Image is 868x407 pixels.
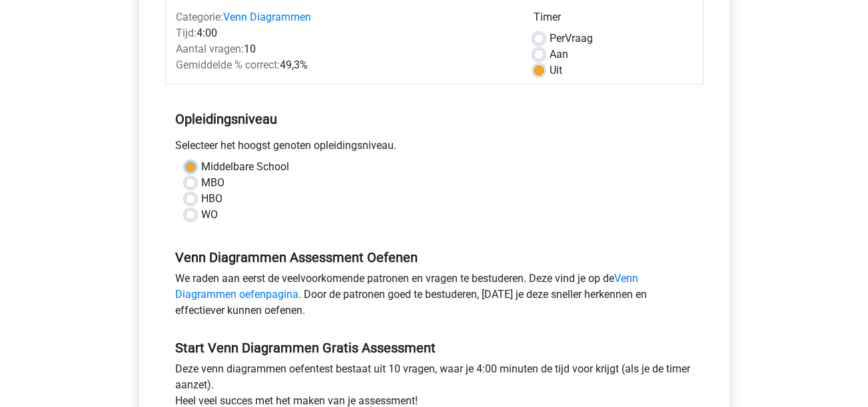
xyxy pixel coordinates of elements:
label: MBO [201,175,224,191]
label: Aan [550,47,568,63]
span: Tijd: [176,27,197,39]
label: Uit [550,63,562,78]
div: We raden aan eerst de veelvoorkomende patronen en vragen te bestuderen. Deze vind je op de . Door... [165,271,703,324]
span: Per [550,32,565,45]
label: Vraag [550,31,593,47]
a: Venn Diagrammen [223,11,311,23]
label: Middelbare School [201,159,289,175]
h5: Start Venn Diagrammen Gratis Assessment [175,340,693,356]
label: HBO [201,191,222,207]
span: Gemiddelde % correct: [176,59,280,71]
span: Categorie: [176,11,223,23]
span: Aantal vragen: [176,43,244,55]
div: 10 [166,41,524,57]
div: 4:00 [166,25,524,41]
div: 49,3% [166,57,524,73]
label: WO [201,207,218,223]
h5: Venn Diagrammen Assessment Oefenen [175,249,693,265]
div: Selecteer het hoogst genoten opleidingsniveau. [165,138,703,159]
div: Timer [534,9,693,31]
h5: Opleidingsniveau [175,106,693,132]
